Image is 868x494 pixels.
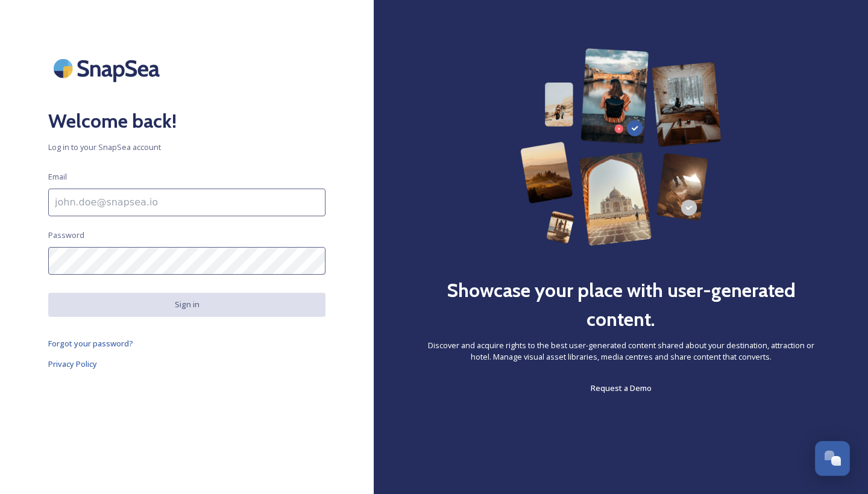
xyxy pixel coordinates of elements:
[48,230,84,241] span: Password
[48,336,325,351] a: Forgot your password?
[48,189,325,216] input: john.doe@snapsea.io
[48,171,67,183] span: Email
[48,293,325,316] button: Sign in
[48,107,325,136] h2: Welcome back!
[48,338,133,349] span: Forgot your password?
[422,276,820,334] h2: Showcase your place with user-generated content.
[591,383,652,393] span: Request a Demo
[422,340,820,363] span: Discover and acquire rights to the best user-generated content shared about your destination, att...
[520,48,722,246] img: 63b42ca75bacad526042e722_Group%20154-p-800.png
[48,358,97,369] span: Privacy Policy
[48,48,169,89] img: SnapSea Logo
[48,142,325,153] span: Log in to your SnapSea account
[591,381,652,395] a: Request a Demo
[48,357,325,371] a: Privacy Policy
[815,441,850,476] button: Open Chat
